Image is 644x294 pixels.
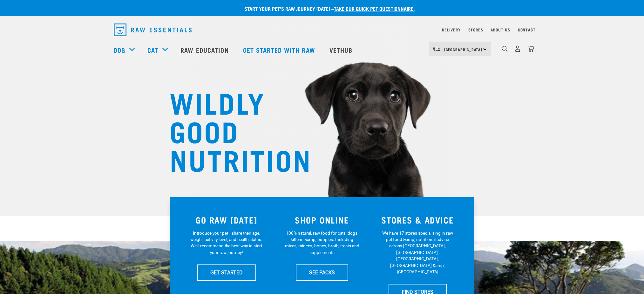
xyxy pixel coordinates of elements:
img: home-icon@2x.png [527,45,534,52]
a: take our quick pet questionnaire. [334,7,415,10]
img: Raw Essentials Logo [114,23,192,36]
a: SEE PACKS [296,264,348,280]
a: Get started with Raw [237,37,323,63]
p: We have 17 stores specialising in raw pet food &amp; nutritional advice across [GEOGRAPHIC_DATA],... [380,230,455,275]
h3: STORES & ADVICE [374,215,462,225]
a: Delivery [442,29,460,31]
a: Raw Education [174,37,236,63]
h1: WILDLY GOOD NUTRITION [170,87,297,173]
a: About Us [491,29,510,31]
a: GET STARTED [197,264,256,280]
a: Contact [518,29,536,31]
img: user.png [514,45,521,52]
p: 100% natural, raw food for cats, dogs, kittens &amp; puppies. Including mixes, minces, bones, bro... [285,230,359,256]
h3: SHOP ONLINE [278,215,366,225]
span: [GEOGRAPHIC_DATA] [444,48,483,50]
img: van-moving.png [432,46,441,52]
img: home-icon-1@2x.png [502,46,508,52]
nav: dropdown navigation [109,21,536,39]
p: Introduce your pet—share their age, weight, activity level, and health status. We'll recommend th... [189,230,264,256]
h3: GO RAW [DATE] [183,215,271,225]
a: Stores [468,29,483,31]
a: Dog [114,45,125,55]
a: Cat [147,45,158,55]
a: Vethub [323,37,361,63]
